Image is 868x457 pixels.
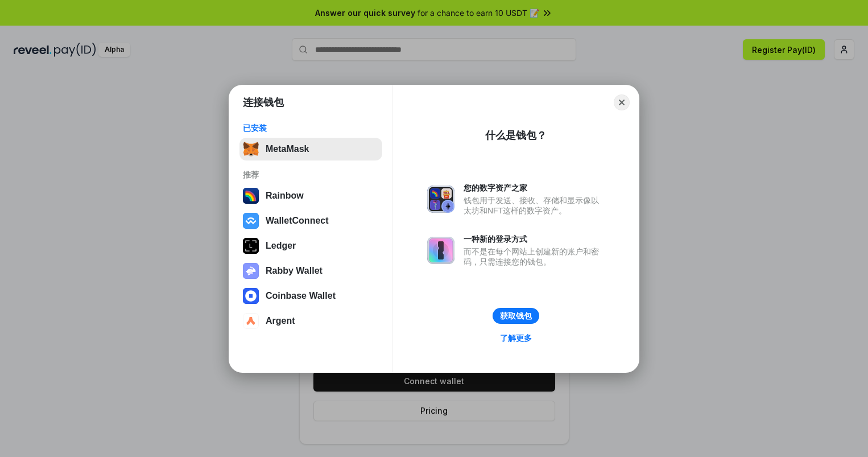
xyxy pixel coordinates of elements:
button: 获取钱包 [493,308,539,324]
div: 了解更多 [500,333,532,343]
h1: 连接钱包 [243,96,284,109]
div: WalletConnect [266,216,329,226]
div: 什么是钱包？ [485,129,547,142]
div: 一种新的登录方式 [464,234,605,244]
div: MetaMask [266,144,309,154]
button: Rainbow [239,184,382,207]
div: Rainbow [266,191,304,201]
img: svg+xml,%3Csvg%20width%3D%22120%22%20height%3D%22120%22%20viewBox%3D%220%200%20120%20120%22%20fil... [243,188,259,204]
button: WalletConnect [239,209,382,232]
button: Rabby Wallet [239,260,382,282]
img: svg+xml,%3Csvg%20xmlns%3D%22http%3A%2F%2Fwww.w3.org%2F2000%2Fsvg%22%20width%3D%2228%22%20height%3... [243,238,259,254]
div: 钱包用于发送、接收、存储和显示像以太坊和NFT这样的数字资产。 [464,195,605,216]
div: 您的数字资产之家 [464,183,605,193]
img: svg+xml,%3Csvg%20xmlns%3D%22http%3A%2F%2Fwww.w3.org%2F2000%2Fsvg%22%20fill%3D%22none%22%20viewBox... [243,263,259,279]
img: svg+xml,%3Csvg%20width%3D%2228%22%20height%3D%2228%22%20viewBox%3D%220%200%2028%2028%22%20fill%3D... [243,288,259,304]
img: svg+xml,%3Csvg%20width%3D%2228%22%20height%3D%2228%22%20viewBox%3D%220%200%2028%2028%22%20fill%3D... [243,213,259,229]
div: Coinbase Wallet [266,291,336,301]
div: 获取钱包 [500,311,532,321]
button: Argent [239,310,382,332]
button: Ledger [239,234,382,257]
button: MetaMask [239,138,382,160]
a: 了解更多 [493,331,539,345]
div: 而不是在每个网站上创建新的账户和密码，只需连接您的钱包。 [464,246,605,267]
div: Ledger [266,241,296,251]
button: Close [614,94,630,110]
div: 已安装 [243,123,379,133]
div: Argent [266,316,295,326]
img: svg+xml,%3Csvg%20xmlns%3D%22http%3A%2F%2Fwww.w3.org%2F2000%2Fsvg%22%20fill%3D%22none%22%20viewBox... [427,186,454,213]
img: svg+xml,%3Csvg%20xmlns%3D%22http%3A%2F%2Fwww.w3.org%2F2000%2Fsvg%22%20fill%3D%22none%22%20viewBox... [427,237,454,264]
img: svg+xml,%3Csvg%20width%3D%2228%22%20height%3D%2228%22%20viewBox%3D%220%200%2028%2028%22%20fill%3D... [243,313,259,329]
button: Coinbase Wallet [239,285,382,307]
img: svg+xml,%3Csvg%20fill%3D%22none%22%20height%3D%2233%22%20viewBox%3D%220%200%2035%2033%22%20width%... [243,141,259,157]
div: Rabby Wallet [266,266,323,276]
div: 推荐 [243,170,379,180]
